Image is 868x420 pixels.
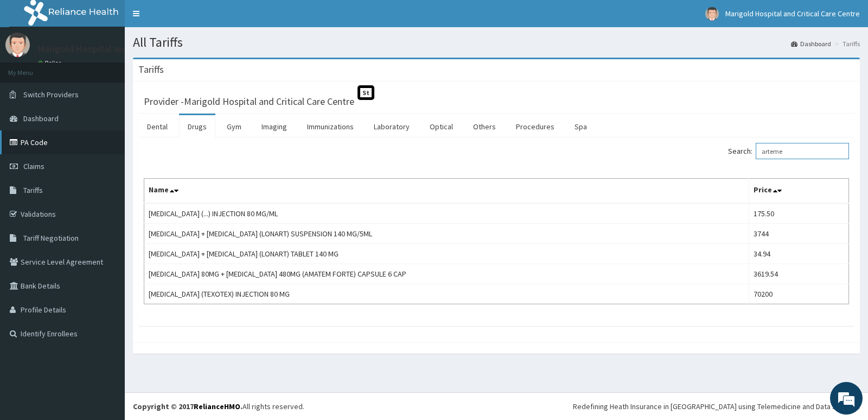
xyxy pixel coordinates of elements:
a: Dashboard [791,39,831,48]
td: [MEDICAL_DATA] + [MEDICAL_DATA] (LONART) TABLET 140 MG [144,244,749,264]
img: d_794563401_company_1708531726252_794563401 [20,54,44,82]
div: Redefining Heath Insurance in [GEOGRAPHIC_DATA] using Telemedicine and Data Science! [573,401,860,412]
a: Spa [566,115,596,138]
a: Online [38,59,64,67]
span: Marigold Hospital and Critical Care Centre [725,9,860,18]
a: Imaging [253,115,296,138]
strong: Copyright © 2017 . [133,402,242,411]
span: Tariffs [23,185,43,195]
td: 3744 [749,224,849,244]
h3: Provider - Marigold Hospital and Critical Care Centre [144,97,354,106]
a: Procedures [507,115,563,138]
div: Minimize live chat window [178,5,204,32]
textarea: Type your message and hit 'Enter' [5,297,207,335]
span: Claims [23,161,44,171]
a: Gym [218,115,250,138]
td: [MEDICAL_DATA] (...) INJECTION 80 MG/ML [144,203,749,224]
td: 70200 [749,284,849,304]
footer: All rights reserved. [125,392,868,420]
td: 3619.54 [749,264,849,284]
td: [MEDICAL_DATA] + [MEDICAL_DATA] (LONART) SUSPENSION 140 MG/5ML [144,224,749,244]
td: [MEDICAL_DATA] (TEXOTEX) INJECTION 80 MG [144,284,749,304]
img: User Image [705,7,719,21]
td: 34.94 [749,244,849,264]
img: User Image [5,33,30,57]
td: 175.50 [749,203,849,224]
a: Optical [421,115,462,138]
a: Immunizations [298,115,362,138]
th: Price [749,179,849,204]
span: Dashboard [23,114,59,123]
span: We're online! [63,137,150,247]
input: Search: [756,143,849,159]
li: Tariffs [832,39,860,48]
td: [MEDICAL_DATA] 80MG + [MEDICAL_DATA] 480MG (AMATEM FORTE) CAPSULE 6 CAP [144,264,749,284]
th: Name [144,179,749,204]
a: Drugs [179,115,215,138]
a: Laboratory [365,115,418,138]
span: Switch Providers [23,90,79,99]
h1: All Tariffs [133,35,860,49]
a: RelianceHMO [194,402,240,411]
a: Others [464,115,505,138]
div: Chat with us now [56,61,182,75]
span: Tariff Negotiation [23,233,79,243]
span: St [358,85,374,100]
p: Marigold Hospital and Critical Care Centre [38,44,214,54]
label: Search: [728,143,849,159]
a: Dental [138,115,176,138]
h3: Tariffs [138,65,164,74]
